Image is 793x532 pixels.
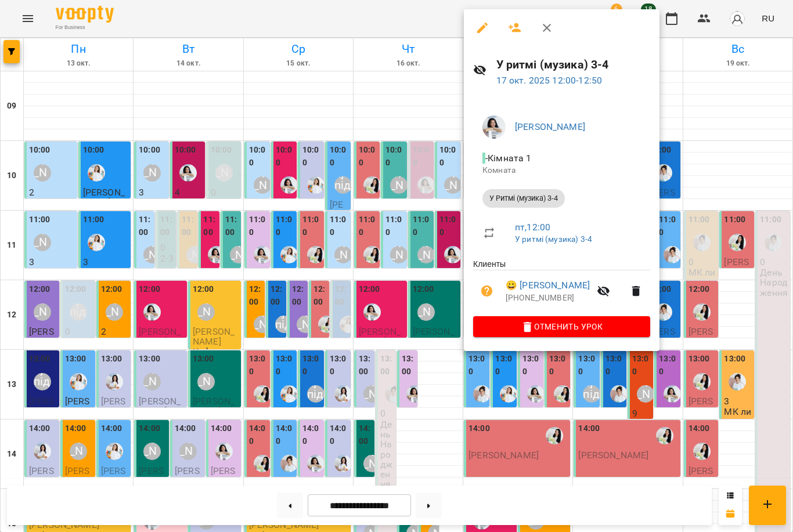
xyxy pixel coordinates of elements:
ul: Клиенты [473,258,650,316]
p: [PHONE_NUMBER] [506,292,590,304]
button: Визит пока не оплачен. Добавить оплату? [473,277,501,305]
a: [PERSON_NAME] [515,121,585,132]
a: пт , 12:00 [515,222,550,233]
span: Отменить Урок [482,320,641,334]
h6: У ритмі (музика) 3-4 [496,56,650,74]
span: - Кімната 1 [482,153,534,164]
a: У ритмі (музика) 3-4 [515,234,592,244]
a: 😀 [PERSON_NAME] [506,278,590,292]
button: Отменить Урок [473,316,650,337]
p: Комната [482,165,641,176]
span: У Ритмі (музика) 3-4 [482,193,565,204]
img: 0081c0cf073813b4ae2c68bb1717a27e.jpg [482,115,506,139]
a: 17 окт. 2025 12:00-12:50 [496,75,603,86]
